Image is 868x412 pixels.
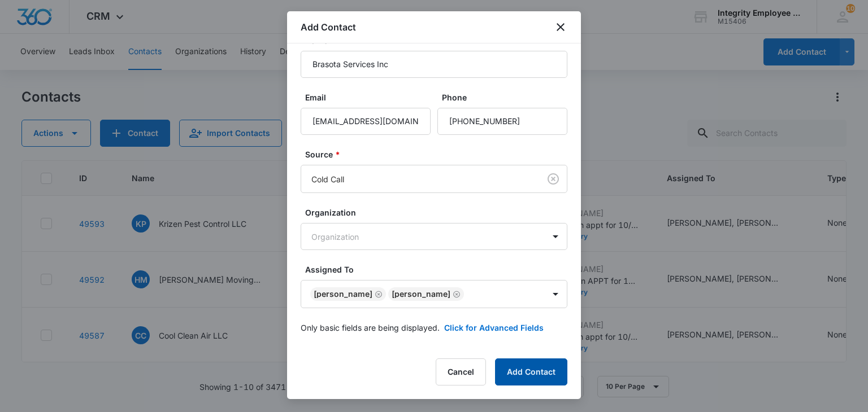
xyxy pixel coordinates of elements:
button: Add Contact [495,358,567,385]
input: Email [301,108,431,135]
div: [PERSON_NAME] [392,290,450,298]
label: Assigned To [305,264,572,275]
label: Phone [442,91,572,103]
h1: Add Contact [301,20,356,34]
label: Email [305,91,435,103]
label: Source [305,148,572,160]
input: Name [301,51,567,78]
button: Click for Advanced Fields [444,322,544,334]
input: Phone [437,108,567,135]
div: [PERSON_NAME] [314,290,372,298]
div: Remove Reuel Rivera [450,290,461,298]
button: Clear [544,170,562,188]
label: Organization [305,207,572,218]
p: Only basic fields are being displayed. [301,322,440,334]
button: Cancel [436,358,486,385]
button: close [554,20,567,34]
div: Remove Alexis Lysek [372,290,383,298]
